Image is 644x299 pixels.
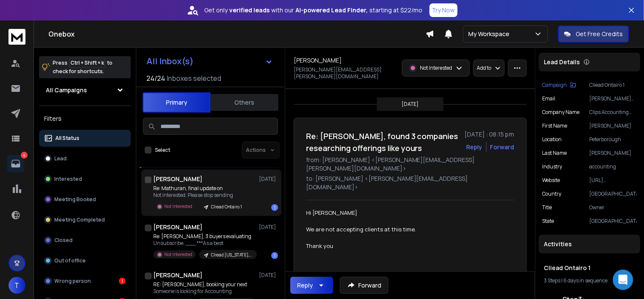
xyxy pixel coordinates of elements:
[153,175,202,183] h1: [PERSON_NAME]
[211,252,252,258] p: Cliead [US_STATE], [US_STATE], [US_STATE] and [US_STATE]
[590,163,637,170] p: accounting
[8,29,25,45] img: logo
[271,252,278,259] div: 1
[7,155,24,172] a: 4
[39,82,131,99] button: All Campaigns
[306,174,515,191] p: to: [PERSON_NAME] <[PERSON_NAME][EMAIL_ADDRESS][DOMAIN_NAME]>
[296,6,368,14] strong: AI-powered Lead Finder,
[21,152,28,159] p: 4
[54,176,82,182] p: Interested
[146,73,165,83] span: 24 / 24
[590,204,637,211] p: Owner
[69,58,105,68] span: Ctrl + Shift + k
[543,82,577,88] button: Campaign
[153,185,247,192] p: Re: Mathuran, final update on
[420,65,453,71] p: Not Interested
[290,277,333,294] button: Reply
[543,177,560,184] p: website
[271,204,278,211] div: 1
[230,6,270,14] strong: verified leads
[539,235,641,253] div: Activities
[590,136,637,143] p: Peterborough
[294,66,397,80] p: [PERSON_NAME][EMAIL_ADDRESS][PERSON_NAME][DOMAIN_NAME]
[306,156,515,173] p: from: [PERSON_NAME] <[PERSON_NAME][EMAIL_ADDRESS][PERSON_NAME][DOMAIN_NAME]>
[54,257,86,264] p: Out of office
[490,143,515,151] div: Forward
[153,288,255,295] p: Someone is looking for Accounting
[306,242,508,251] div: Thank you
[543,191,562,197] p: Country
[48,29,426,39] h1: Onebox
[153,233,255,240] p: Re: [PERSON_NAME], 3 buyers evaluating
[590,191,637,197] p: [GEOGRAPHIC_DATA]
[306,225,508,234] div: We are not accepting clients at this time.
[590,95,637,102] p: [PERSON_NAME][EMAIL_ADDRESS][PERSON_NAME][DOMAIN_NAME]
[465,130,515,139] p: [DATE] : 08:15 pm
[39,113,131,125] h3: Filters
[259,176,278,182] p: [DATE]
[39,211,131,228] button: Meeting Completed
[54,237,73,244] p: Closed
[543,204,552,211] p: title
[54,155,67,162] p: Lead
[259,272,278,279] p: [DATE]
[153,192,247,199] p: Not interested. Please stop sending
[402,101,419,108] p: [DATE]
[544,264,636,272] h1: Cliead Ontairo 1
[544,277,636,284] div: |
[430,3,458,17] button: Try Now
[39,252,131,269] button: Out of office
[590,218,637,225] p: [GEOGRAPHIC_DATA]
[477,65,492,71] p: Add to
[340,277,388,294] button: Forward
[590,82,637,88] p: Cliead Ontairo 1
[576,30,623,38] p: Get Free Credits
[590,150,637,157] p: [PERSON_NAME]
[543,82,567,88] p: Campaign
[153,223,202,231] h1: [PERSON_NAME]
[140,53,280,70] button: All Inbox(s)
[297,281,313,290] div: Reply
[39,232,131,249] button: Closed
[167,73,221,83] h3: Inboxes selected
[544,58,580,66] p: Lead Details
[543,136,562,143] p: location
[306,130,460,154] h1: Re: [PERSON_NAME], found 3 companies researching offerings like yours
[259,224,278,231] p: [DATE]
[46,86,87,94] h1: All Campaigns
[39,150,131,167] button: Lead
[590,177,637,184] p: [URL][DOMAIN_NAME]
[543,218,554,225] p: State
[155,147,170,154] label: Select
[53,59,112,76] p: Press to check for shortcuts.
[54,278,91,285] p: Wrong person
[153,281,255,288] p: RE: [PERSON_NAME], booking your next
[543,109,580,116] p: Company Name
[54,216,105,223] p: Meeting Completed
[558,26,629,43] button: Get Free Credits
[39,273,131,290] button: Wrong person1
[119,278,126,285] div: 1
[39,130,131,147] button: All Status
[543,150,567,157] p: Last Name
[294,56,342,65] h1: [PERSON_NAME]
[55,135,79,142] p: All Status
[543,95,556,102] p: Email
[146,57,194,65] h1: All Inbox(s)
[469,30,513,38] p: My Workspace
[54,196,96,203] p: Meeting Booked
[8,277,25,294] button: T
[543,122,568,129] p: First Name
[564,277,608,284] span: 6 days in sequence
[153,271,202,279] h1: [PERSON_NAME]
[306,209,508,217] div: Hi [PERSON_NAME]
[544,277,561,284] span: 3 Steps
[211,204,242,210] p: Cliead Ontairo 1
[153,240,255,247] p: Unsubscribe. ___ ***As a best
[164,203,192,210] p: Not Interested
[543,163,562,170] p: industry
[467,143,483,151] button: Reply
[432,6,455,14] p: Try Now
